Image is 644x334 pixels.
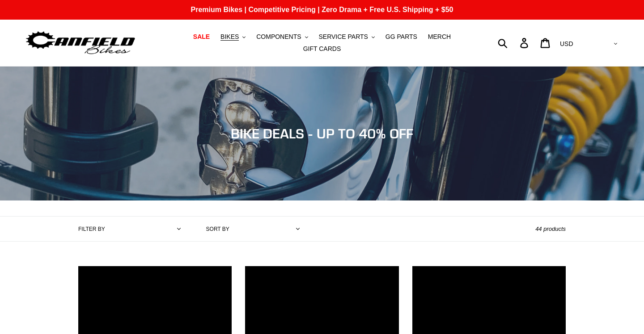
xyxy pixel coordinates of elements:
span: MERCH [428,33,451,41]
a: SALE [189,31,214,43]
button: SERVICE PARTS [314,31,379,43]
span: BIKE DEALS - UP TO 40% OFF [231,125,413,142]
span: COMPONENTS [256,33,301,41]
a: GG PARTS [381,31,422,43]
span: SALE [193,33,210,41]
a: MERCH [424,31,455,43]
button: COMPONENTS [252,31,312,43]
img: Canfield Bikes [25,29,136,57]
label: Sort by [206,225,229,233]
input: Search [503,33,525,53]
span: BIKES [220,33,239,41]
span: GG PARTS [386,33,417,41]
button: BIKES [216,31,250,43]
span: 44 products [535,225,566,232]
span: GIFT CARDS [303,45,341,53]
label: Filter by [78,225,105,233]
a: GIFT CARDS [299,43,346,55]
span: SERVICE PARTS [318,33,368,41]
